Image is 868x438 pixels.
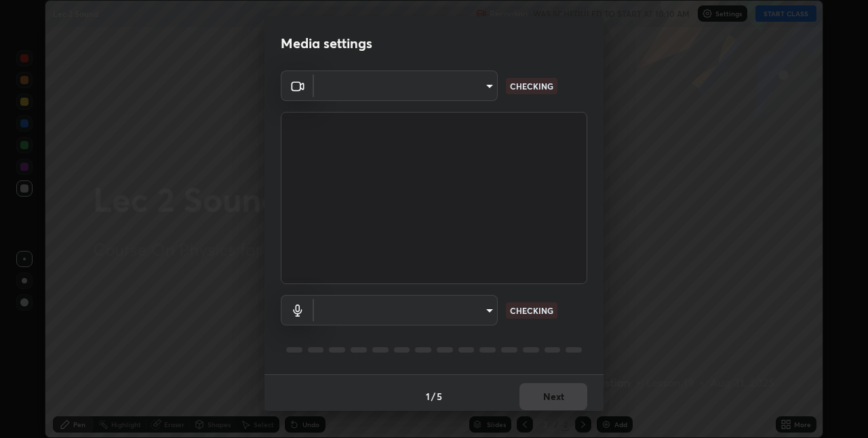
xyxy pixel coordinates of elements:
[314,71,498,101] div: ​
[314,295,498,325] div: ​
[437,389,442,403] h4: 5
[431,389,435,403] h4: /
[281,35,372,52] h2: Media settings
[510,80,553,92] p: CHECKING
[510,304,553,317] p: CHECKING
[426,389,430,403] h4: 1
